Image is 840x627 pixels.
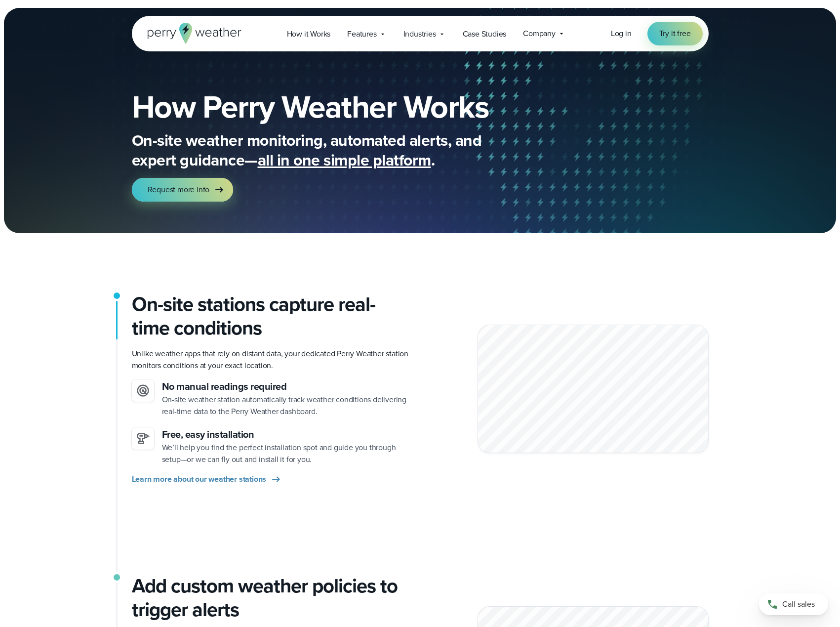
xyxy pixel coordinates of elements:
[287,28,331,40] span: How it Works
[647,22,703,45] a: Try it free
[463,28,507,40] span: Case Studies
[162,379,412,394] h3: No manual readings required
[782,598,815,610] span: Call sales
[611,28,632,39] span: Log in
[347,28,376,40] span: Features
[132,178,234,202] a: Request more info
[162,427,412,442] h3: Free, easy installation
[148,184,210,196] span: Request more info
[162,394,412,418] p: On-site weather station automatically track weather conditions delivering real-time data to the P...
[132,473,282,485] a: Learn more about our weather stations
[611,28,632,40] a: Log in
[132,574,412,622] h3: Add custom weather policies to trigger alerts
[523,28,556,40] span: Company
[258,148,431,172] span: all in one simple platform
[132,293,412,340] h2: On-site stations capture real-time conditions
[132,130,527,170] p: On-site weather monitoring, automated alerts, and expert guidance— .
[403,28,436,40] span: Industries
[454,24,515,44] a: Case Studies
[279,24,339,44] a: How it Works
[659,28,691,40] span: Try it free
[132,348,412,372] p: Unlike weather apps that rely on distant data, your dedicated Perry Weather station monitors cond...
[132,91,560,123] h1: How Perry Weather Works
[132,473,267,485] span: Learn more about our weather stations
[162,442,412,465] p: We’ll help you find the perfect installation spot and guide you through setup—or we can fly out a...
[759,593,828,615] a: Call sales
